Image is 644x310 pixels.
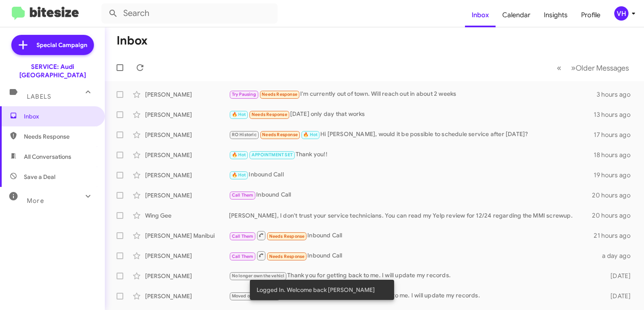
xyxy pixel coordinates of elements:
[262,92,297,97] span: Needs Response
[24,152,71,161] span: All Conversations
[537,3,574,27] a: Insights
[145,110,229,119] div: [PERSON_NAME]
[145,151,229,159] div: [PERSON_NAME]
[597,90,637,99] div: 3 hours ago
[594,151,637,159] div: 18 hours ago
[229,170,594,180] div: Inbound Call
[36,41,87,49] span: Special Campaign
[145,272,229,280] div: [PERSON_NAME]
[614,6,628,21] div: VH
[229,89,597,99] div: I'm currently out of town. Will reach out in about 2 weeks
[552,59,566,76] button: Previous
[594,231,637,240] div: 21 hours ago
[24,132,95,141] span: Needs Response
[594,131,637,139] div: 17 hours ago
[229,291,600,301] div: No problem. Thank you for getting back to me. I will update my records.
[252,112,287,117] span: Needs Response
[232,234,254,239] span: Call Them
[229,110,594,119] div: [DATE] only day that works
[600,272,637,280] div: [DATE]
[600,292,637,300] div: [DATE]
[574,3,607,27] a: Profile
[101,3,278,24] input: Search
[576,63,629,73] span: Older Messages
[232,273,285,278] span: No longer own the vehicl
[269,234,305,239] span: Needs Response
[496,3,537,27] a: Calendar
[465,3,496,27] a: Inbox
[145,211,229,220] div: Wing Gee
[24,173,55,181] span: Save a Deal
[229,150,594,160] div: Thank you!!
[232,152,246,158] span: 🔥 Hot
[269,254,305,259] span: Needs Response
[257,286,375,294] span: Logged In. Welcome back [PERSON_NAME]
[262,132,298,137] span: Needs Response
[145,191,229,200] div: [PERSON_NAME]
[229,230,594,241] div: Inbound Call
[229,211,592,220] div: [PERSON_NAME], I don't trust your service technicians. You can read my Yelp review for 12/24 rega...
[571,63,576,73] span: »
[557,63,561,73] span: «
[27,93,51,100] span: Labels
[232,172,246,178] span: 🔥 Hot
[592,191,637,200] div: 20 hours ago
[552,59,634,76] nav: Page navigation example
[11,35,94,55] a: Special Campaign
[24,112,95,121] span: Inbox
[607,6,635,21] button: VH
[252,152,293,158] span: APPOINTMENT SET
[566,59,634,76] button: Next
[594,171,637,179] div: 19 hours ago
[232,293,278,299] span: Moved out of the area
[303,132,317,137] span: 🔥 Hot
[229,130,594,139] div: Hi [PERSON_NAME], would it be possible to schedule service after [DATE]?
[27,197,44,205] span: More
[145,131,229,139] div: [PERSON_NAME]
[229,271,600,281] div: Thank you for getting back to me. I will update my records.
[600,252,637,260] div: a day ago
[232,112,246,117] span: 🔥 Hot
[232,92,256,97] span: Try Pausing
[145,171,229,179] div: [PERSON_NAME]
[117,34,148,47] h1: Inbox
[229,250,600,261] div: Inbound Call
[145,292,229,300] div: [PERSON_NAME]
[592,211,637,220] div: 20 hours ago
[232,132,257,137] span: RO Historic
[232,254,254,259] span: Call Them
[145,90,229,99] div: [PERSON_NAME]
[594,110,637,119] div: 13 hours ago
[145,252,229,260] div: [PERSON_NAME]
[229,190,592,200] div: Inbound Call
[232,192,254,198] span: Call Them
[145,231,229,240] div: [PERSON_NAME] Manibui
